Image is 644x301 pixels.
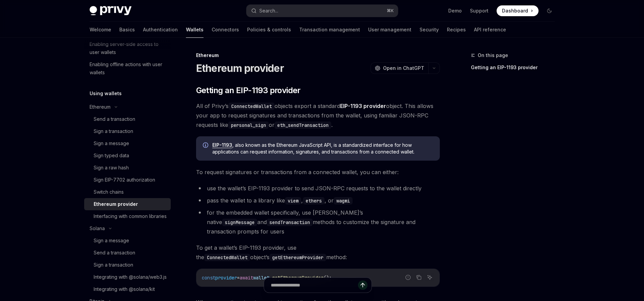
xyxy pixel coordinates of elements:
[259,7,278,15] div: Search...
[94,285,155,293] div: Integrating with @solana/kit
[94,176,155,184] div: Sign EIP-7702 authorization
[84,259,171,271] a: Sign a transaction
[94,152,129,160] div: Sign typed data
[84,137,171,149] a: Sign a message
[253,275,269,281] span: wallet
[94,249,135,257] div: Send a transaction
[84,113,171,125] a: Send a transaction
[502,7,528,14] span: Dashboard
[222,219,257,226] code: signMessage
[94,115,135,123] div: Send a transaction
[90,103,111,111] div: Ethereum
[228,121,269,129] code: personal_sign
[196,167,440,177] span: To request signatures or transactions from a connected wallet, you can either:
[267,219,313,226] code: sendTransaction
[84,58,171,79] a: Enabling offline actions with user wallets
[90,6,132,16] img: dark logo
[84,174,171,186] a: Sign EIP-7702 authorization
[84,198,171,210] a: Ethereum provider
[246,5,398,17] button: Search...⌘K
[212,142,433,155] span: , also known as the Ethereum JavaScript API, is a standardized interface for how applications can...
[84,125,171,137] a: Sign a transaction
[119,22,135,38] a: Basics
[299,22,360,38] a: Transaction management
[204,254,250,261] code: ConnectedWallet
[84,162,171,174] a: Sign a raw hash
[387,8,394,13] span: ⌘ K
[474,22,506,38] a: API reference
[84,235,171,247] a: Sign a message
[478,51,508,59] span: On this page
[94,164,129,172] div: Sign a raw hash
[371,62,428,74] button: Open in ChatGPT
[90,22,111,38] a: Welcome
[303,197,325,204] code: ethers
[334,197,353,204] code: wagmi
[84,247,171,259] a: Send a transaction
[84,283,171,295] a: Integrating with @solana/kit
[196,208,440,236] li: for the embedded wallet specifically, use [PERSON_NAME]’s native and methods to customize the sig...
[275,121,331,129] code: eth_sendTransaction
[414,273,423,282] button: Copy the contents from the code block
[324,275,332,281] span: ();
[196,85,301,96] span: Getting an EIP-1193 provider
[90,89,122,98] h5: Using wallets
[186,22,204,38] a: Wallets
[94,261,133,269] div: Sign a transaction
[94,139,129,147] div: Sign a message
[90,60,167,77] div: Enabling offline actions with user wallets
[471,62,560,73] a: Getting an EIP-1193 provider
[94,237,129,245] div: Sign a message
[143,22,178,38] a: Authentication
[470,7,488,14] a: Support
[497,5,539,16] a: Dashboard
[94,188,124,196] div: Switch chains
[90,224,105,232] div: Solana
[94,212,167,220] div: Interfacing with common libraries
[215,275,237,281] span: provider
[269,254,326,261] code: getEthereumProvider
[425,273,434,282] button: Ask AI
[84,149,171,162] a: Sign typed data
[544,5,555,16] button: Toggle dark mode
[196,196,440,205] li: pass the wallet to a library like , , or
[420,22,439,38] a: Security
[196,243,440,262] span: To get a wallet’s EIP-1193 provider, use the object’s method:
[202,275,215,281] span: const
[358,280,367,290] button: Send message
[94,200,138,208] div: Ethereum provider
[340,103,386,110] a: EIP-1193 provider
[272,275,324,281] span: getEthereumProvider
[240,275,253,281] span: await
[203,142,210,149] svg: Info
[447,22,466,38] a: Recipes
[94,127,133,135] div: Sign a transaction
[247,22,291,38] a: Policies & controls
[212,22,239,38] a: Connectors
[212,142,232,148] a: EIP-1193
[269,275,272,281] span: .
[196,184,440,193] li: use the wallet’s EIP-1193 provider to send JSON-RPC requests to the wallet directly
[94,273,167,281] div: Integrating with @solana/web3.js
[237,275,240,281] span: =
[285,197,301,204] code: viem
[196,52,440,59] div: Ethereum
[368,22,411,38] a: User management
[383,65,424,72] span: Open in ChatGPT
[404,273,412,282] button: Report incorrect code
[448,7,462,14] a: Demo
[196,62,284,74] h1: Ethereum provider
[84,186,171,198] a: Switch chains
[229,103,275,110] code: ConnectedWallet
[196,101,440,130] span: All of Privy’s objects export a standard object. This allows your app to request signatures and t...
[84,271,171,283] a: Integrating with @solana/web3.js
[84,210,171,222] a: Interfacing with common libraries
